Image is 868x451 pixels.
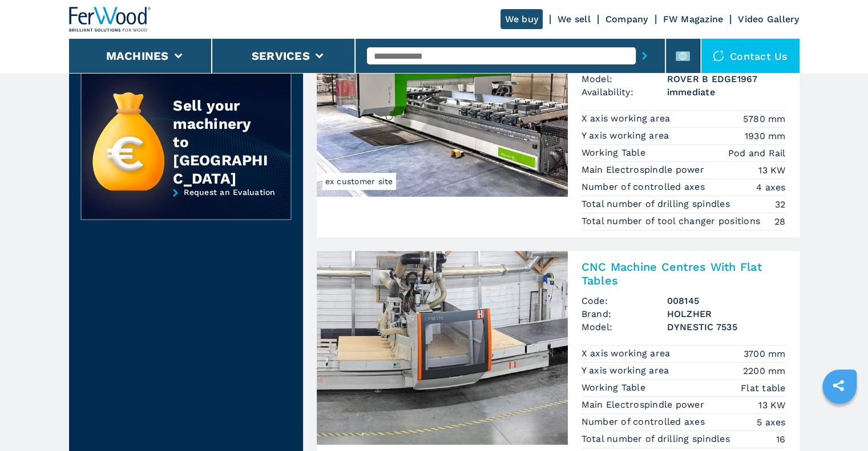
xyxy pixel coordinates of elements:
[667,307,786,320] h3: HOLZHER
[701,39,800,73] div: Contact us
[605,14,648,25] a: Company
[758,399,785,412] em: 13 KW
[741,381,786,395] em: Flat table
[776,433,786,446] em: 16
[582,399,708,411] p: Main Electrospindle power
[582,320,667,334] span: Model:
[582,294,667,307] span: Code:
[317,251,568,445] img: CNC Machine Centres With Flat Tables HOLZHER DYNESTIC 7535
[582,307,667,320] span: Brand:
[728,147,786,160] em: Pod and Rail
[756,181,786,194] em: 4 axes
[582,198,733,210] p: Total number of drilling spindles
[322,173,396,190] span: ex customer site
[667,72,786,86] h3: ROVER B EDGE1967
[317,3,568,197] img: CNC Machine Centres For Routing, Drilling And Edgebanding. BIESSE ROVER B EDGE1967
[819,400,859,442] iframe: Chat
[558,14,591,25] a: We sell
[582,112,673,125] p: X axis working area
[743,364,786,377] em: 2200 mm
[744,347,786,360] em: 3700 mm
[667,294,786,307] h3: 008145
[500,9,543,29] a: We buy
[173,96,268,188] div: Sell your machinery to [GEOGRAPHIC_DATA]
[663,14,724,25] a: FW Magazine
[582,364,672,377] p: Y axis working area
[667,86,786,99] span: immediate
[582,164,708,176] p: Main Electrospindle power
[69,7,151,32] img: Ferwood
[582,86,667,99] span: Availability:
[774,215,786,228] em: 28
[713,50,724,62] img: Contact us
[775,198,786,211] em: 32
[582,347,673,360] p: X axis working area
[745,129,786,143] em: 1930 mm
[252,49,310,63] button: Services
[758,164,785,177] em: 13 KW
[757,416,786,429] em: 5 axes
[582,129,672,142] p: Y axis working area
[582,416,708,428] p: Number of controlled axes
[317,3,800,237] a: CNC Machine Centres For Routing, Drilling And Edgebanding. BIESSE ROVER B EDGE1967ex customer sit...
[582,381,649,394] p: Working Table
[80,188,292,229] a: Request an Evaluation
[582,147,649,159] p: Working Table
[582,433,733,445] p: Total number of drilling spindles
[582,215,764,227] p: Total number of tool changer positions
[582,72,667,86] span: Model:
[667,320,786,334] h3: DYNESTIC 7535
[738,14,799,25] a: Video Gallery
[743,112,786,125] em: 5780 mm
[824,371,853,400] a: sharethis
[636,43,653,69] button: submit-button
[106,49,169,63] button: Machines
[582,181,708,193] p: Number of controlled axes
[582,260,786,287] h2: CNC Machine Centres With Flat Tables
